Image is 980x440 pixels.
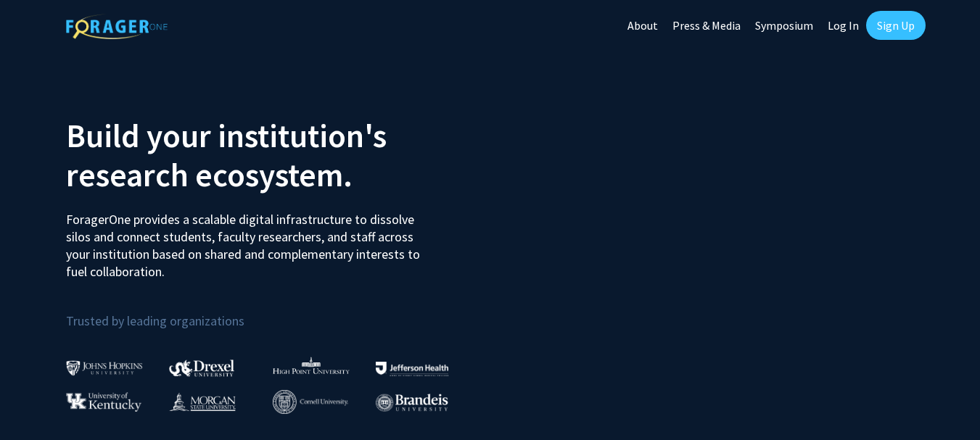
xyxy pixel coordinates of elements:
img: ForagerOne Logo [66,14,168,39]
p: Trusted by leading organizations [66,292,479,332]
a: Sign Up [866,11,926,40]
img: Brandeis University [376,394,448,412]
img: Johns Hopkins University [66,360,143,375]
img: Thomas Jefferson University [376,362,448,375]
img: High Point University [273,357,350,374]
h2: Build your institution's research ecosystem. [66,116,479,194]
img: University of Kentucky [66,392,141,412]
p: ForagerOne provides a scalable digital infrastructure to dissolve silos and connect students, fac... [66,200,430,281]
img: Morgan State University [169,392,236,411]
img: Drexel University [169,360,234,376]
img: Cornell University [273,390,348,414]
